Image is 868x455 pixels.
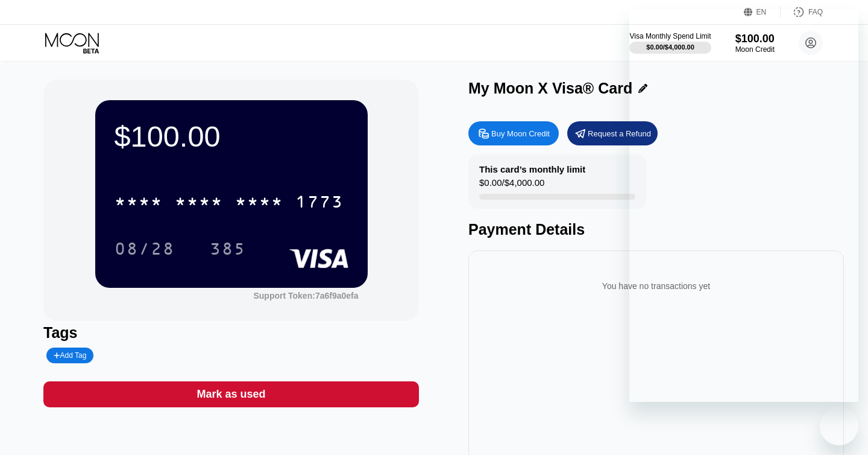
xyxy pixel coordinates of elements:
div: Add Tag [54,351,86,360]
div: Buy Moon Credit [468,121,559,145]
div: Mark as used [197,387,265,401]
div: 385 [210,241,246,260]
div: You have no transactions yet [478,269,834,303]
div: Add Tag [46,348,93,363]
div: EN [744,6,781,18]
div: Payment Details [468,221,844,238]
div: My Moon X Visa® Card [468,80,632,97]
div: Request a Refund [588,129,651,139]
div: 385 [201,234,255,264]
div: Support Token: 7a6f9a0efa [253,291,358,301]
iframe: Button to launch messaging window, conversation in progress [820,407,858,445]
iframe: Messaging window [629,10,858,402]
div: FAQ [808,8,823,16]
div: Mark as used [43,381,419,407]
div: Request a Refund [567,121,658,145]
div: Tags [43,324,419,342]
div: EN [756,8,767,16]
div: Support Token:7a6f9a0efa [253,291,358,301]
div: This card’s monthly limit [479,164,585,174]
div: $100.00 [115,119,348,153]
div: FAQ [781,6,823,18]
div: $0.00 / $4,000.00 [479,177,544,194]
div: Buy Moon Credit [491,129,550,139]
div: 08/28 [115,241,175,260]
div: 08/28 [105,234,184,264]
div: 1773 [295,194,344,213]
